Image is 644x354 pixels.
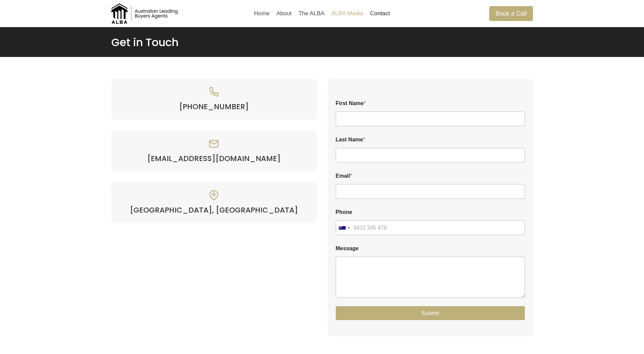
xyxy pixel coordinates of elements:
a: The ALBA [295,5,328,22]
a: [EMAIL_ADDRESS][DOMAIN_NAME] [119,154,309,163]
button: Selected country [336,220,352,235]
h1: Get in Touch [111,36,533,49]
label: Phone [336,209,525,215]
h4: [GEOGRAPHIC_DATA], [GEOGRAPHIC_DATA] [119,206,309,215]
a: Home [251,5,273,22]
input: Phone [336,220,525,235]
a: Book a Call [489,6,533,21]
a: ALBA Media [328,5,367,22]
a: [PHONE_NUMBER] [119,102,309,111]
a: About [273,5,295,22]
label: Email [336,173,525,179]
button: Submit [336,306,525,320]
label: Last Name [336,136,525,143]
label: First Name [336,100,525,106]
label: Message [336,245,525,252]
nav: Primary Navigation [251,5,393,22]
img: Australian Leading Buyers Agents [111,3,179,24]
a: Contact [367,5,393,22]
